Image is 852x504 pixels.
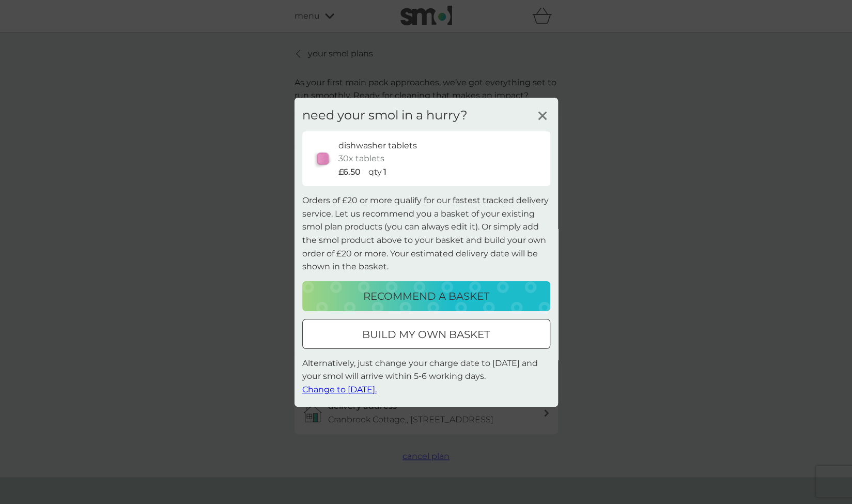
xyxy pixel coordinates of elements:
p: recommend a basket [363,288,489,304]
button: recommend a basket [302,281,550,311]
p: 1 [383,165,386,179]
button: Change to [DATE]. [302,383,377,396]
button: build my own basket [302,319,550,349]
p: £6.50 [338,165,361,179]
p: build my own basket [362,326,490,343]
p: 30x tablets [338,152,384,165]
p: Alternatively, just change your charge date to [DATE] and your smol will arrive within 5-6 workin... [302,357,550,396]
h3: need your smol in a hurry? [302,108,468,123]
span: Change to [DATE]. [302,385,377,394]
p: qty [368,165,382,179]
p: dishwasher tablets [338,139,417,152]
p: Orders of £20 or more qualify for our fastest tracked delivery service. Let us recommend you a ba... [302,194,550,273]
